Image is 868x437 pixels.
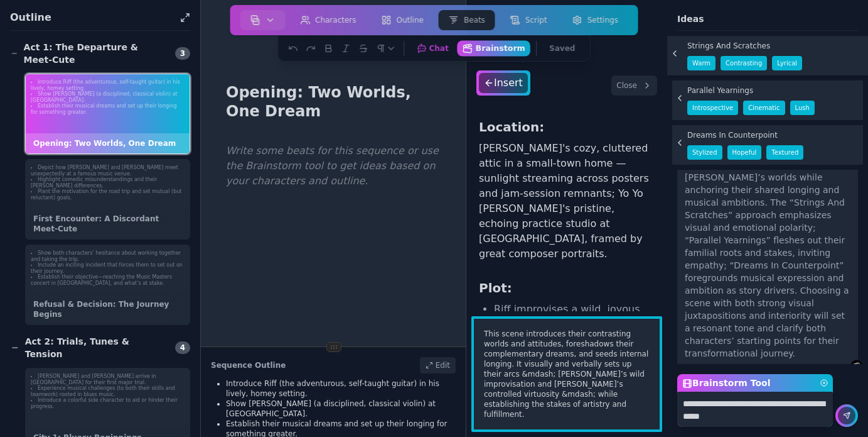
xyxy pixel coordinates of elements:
[31,103,185,115] li: Establish their musical dreams and set up their longing for something greater.
[436,8,498,33] a: Beats
[372,10,434,30] button: Outline
[479,279,655,297] h3: Plot:
[31,91,185,103] li: Show [PERSON_NAME] (a disciplined, classical violin) at [GEOGRAPHIC_DATA].
[31,385,185,397] li: Experience musical challenges (to both their skills and teamwork) rooted in blues music.
[677,13,858,25] p: Ideas
[211,360,286,370] h2: Sequence Outline
[743,101,785,115] span: Cinematic
[687,86,753,96] span: Parallel Yearnings
[31,262,185,274] li: Include an inciting incident that forces them to set out on their journey.
[31,373,185,385] li: [PERSON_NAME] and [PERSON_NAME] arrive in [GEOGRAPHIC_DATA] for their first major trial.
[479,73,528,93] div: Insert
[10,10,175,25] h1: Outline
[687,41,770,51] span: Strings And Scratches
[687,56,715,70] span: Warm
[31,189,185,201] li: Plant the motivation for the road trip and set mutual (but reluctant) goals.
[10,335,168,360] div: Act 2: Trials, Tunes & Tension
[560,8,631,33] a: Settings
[494,302,655,362] li: Riff improvises a wild, joyous riff, pausing to gaze at a worn map and a Coachella ticket stub.
[226,379,456,399] li: Introduce Riff (the adventurous, self-taught guitar) in his lively, homey setting.
[287,8,369,33] a: Characters
[175,47,190,60] span: 3
[457,40,530,56] button: Brainstorm
[498,8,560,33] a: Script
[500,10,557,30] button: Script
[544,41,580,56] button: Saved
[562,10,628,30] button: Settings
[766,145,803,160] span: Textured
[250,15,260,25] img: storyboard
[727,145,762,160] span: Hopeful
[850,360,863,372] button: Brainstorm
[31,397,185,409] li: Introduce a colorful side character to aid or hinder their progress.
[790,101,815,115] span: Lush
[476,70,530,96] button: Insert
[687,130,778,140] span: Dreams In Counterpoint
[221,80,446,123] h1: Opening: Two Worlds, One Dream
[10,41,168,66] div: Act 1: The Departure & Meet-Cute
[687,145,722,160] span: Stylized
[412,41,454,56] button: Chat
[26,294,190,324] div: Refusal & Decision: The Journey Begins
[290,10,367,30] button: Characters
[611,75,657,96] button: Close
[226,399,456,419] li: Show [PERSON_NAME] (a disciplined, classical violin) at [GEOGRAPHIC_DATA].
[31,274,185,286] li: Establish their objective—reaching the Music Masters concert in [GEOGRAPHIC_DATA], and what’s at ...
[772,56,802,70] span: Lyrical
[369,8,436,33] a: Outline
[31,177,185,189] li: Highlight comedic misunderstandings and their [PERSON_NAME] differences.
[479,141,655,267] p: [PERSON_NAME]'s cozy, cluttered attic in a small-town home — sunlight streaming across posters an...
[31,165,185,177] li: Depict how [PERSON_NAME] and [PERSON_NAME] meet unexpectedly at a famous music venue.
[484,329,650,419] span: This scene introduces their contrasting worlds and attitudes, foreshadows their complementary dre...
[31,250,185,262] li: Show both characters’ hesitance about working together and taking the trip.
[26,209,190,239] div: First Encounter: A Discordant Meet-Cute
[31,79,185,91] li: Introduce Riff (the adventurous, self-taught guitar) in his lively, homey setting.
[26,133,190,153] div: Opening: Two Worlds, One Dream
[175,341,190,354] span: 4
[721,56,767,70] span: Contrasting
[439,10,495,30] button: Beats
[685,133,850,360] div: Each scene option draws from your beat's goal of illuminating contrast between [PERSON_NAME] and ...
[479,118,655,136] h3: Location:
[677,374,833,392] label: Brainstorm Tool
[420,357,456,373] div: Edit
[687,101,738,115] span: Introspective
